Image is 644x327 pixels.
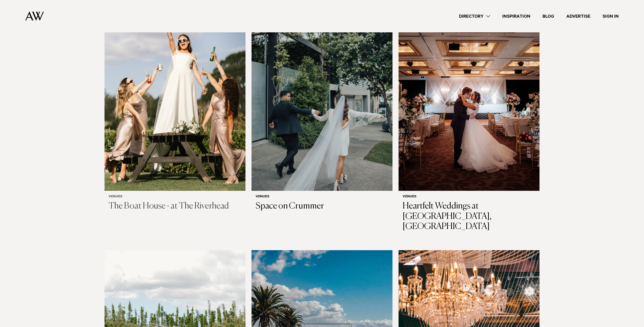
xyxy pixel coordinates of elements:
a: Auckland Weddings Venues | Heartfelt Weddings at Cordis, Auckland Venues Heartfelt Weddings at [G... [399,2,539,236]
h3: The Boat House - at The Riverhead [109,201,241,212]
h6: Venues [403,195,535,199]
img: Auckland Weddings Venues | The Boat House - at The Riverhead [105,2,245,191]
a: Blog [536,13,560,20]
a: Inspiration [496,13,536,20]
img: Auckland Weddings Venues | Heartfelt Weddings at Cordis, Auckland [399,2,539,191]
img: Just married in Ponsonby [252,2,392,191]
h6: Venues [256,195,388,199]
a: Advertise [560,13,596,20]
a: Directory [453,13,496,20]
a: Just married in Ponsonby Venues Space on Crummer [252,2,392,215]
h3: Heartfelt Weddings at [GEOGRAPHIC_DATA], [GEOGRAPHIC_DATA] [403,201,535,232]
h6: Venues [109,195,241,199]
img: Auckland Weddings Logo [25,11,44,21]
h3: Space on Crummer [256,201,388,212]
a: Sign In [596,13,625,20]
a: Auckland Weddings Venues | The Boat House - at The Riverhead Venues The Boat House - at The River... [105,2,245,215]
